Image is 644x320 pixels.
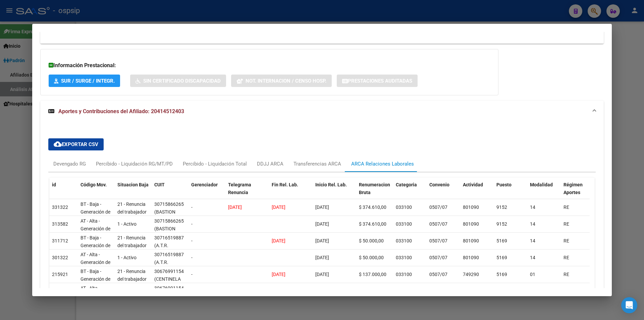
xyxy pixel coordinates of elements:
[496,272,507,277] span: 5169
[561,178,594,207] datatable-header-cell: Régimen Aportes
[246,78,326,84] span: Not. Internacion / Censo Hosp.
[154,226,179,247] span: (BASTION SEGURIDAD S.A.)
[228,204,242,210] span: [DATE]
[530,221,535,227] span: 14
[393,178,427,207] datatable-header-cell: Categoria
[117,269,147,312] span: 21 - Renuncia del trabajador / ART.240 - LCT / ART.64 Inc.a) L22248 y otras
[117,255,137,260] span: 1 - Activo
[154,251,184,259] div: 30716519887
[54,140,62,148] mat-icon: cloud_download
[52,255,68,260] span: 301322
[429,204,447,210] span: 0507/07
[293,160,341,168] div: Transferencias ARCA
[530,255,535,260] span: 14
[530,182,553,187] span: Modalidad
[80,201,110,222] span: BT - Baja - Generación de Clave
[463,182,483,187] span: Actividad
[52,221,68,227] span: 313582
[130,75,226,87] button: Sin Certificado Discapacidad
[183,160,247,168] div: Percibido - Liquidación Total
[460,178,494,207] datatable-header-cell: Actividad
[396,204,412,210] span: 033100
[225,178,269,207] datatable-header-cell: Telegrama Renuncia
[269,178,313,207] datatable-header-cell: Fin Rel. Lab.
[117,235,147,279] span: 21 - Renuncia del trabajador / ART.240 - LCT / ART.64 Inc.a) L22248 y otras
[530,272,535,277] span: 01
[257,160,283,168] div: DDJJ ARCA
[496,182,512,187] span: Puesto
[530,204,535,210] span: 14
[272,204,285,210] span: [DATE]
[154,243,179,264] span: (A.T.R. ARGENTUM S.A.S)
[396,238,412,243] span: 033100
[80,218,110,239] span: AT - Alta - Generación de clave
[359,221,386,227] span: $ 374.610,00
[117,201,147,245] span: 21 - Renuncia del trabajador / ART.240 - LCT / ART.64 Inc.a) L22248 y otras
[191,255,193,260] span: -
[49,178,78,207] datatable-header-cell: id
[154,200,184,208] div: 30715866265
[80,182,107,187] span: Código Mov.
[563,204,569,210] span: RE
[396,182,417,187] span: Categoria
[463,272,479,277] span: 749290
[496,255,507,260] span: 5169
[315,272,329,277] span: [DATE]
[191,221,193,227] span: -
[621,297,637,313] div: Open Intercom Messenger
[80,269,110,289] span: BT - Baja - Generación de Clave
[54,141,98,147] span: Exportar CSV
[356,178,393,207] datatable-header-cell: Renumeracion Bruta
[143,78,221,84] span: Sin Certificado Discapacidad
[496,221,507,227] span: 9152
[563,255,569,260] span: RE
[563,221,569,227] span: RE
[154,284,184,292] div: 30676991154
[52,272,68,277] span: 215921
[563,238,569,243] span: RE
[463,238,479,243] span: 801090
[61,78,115,84] span: SUR / SURGE / INTEGR.
[429,255,447,260] span: 0507/07
[272,182,298,187] span: Fin Rel. Lab.
[49,61,490,70] h3: Información Prestacional:
[530,238,535,243] span: 14
[272,272,285,277] span: [DATE]
[154,234,184,242] div: 30716519887
[154,268,184,275] div: 30676991154
[315,221,329,227] span: [DATE]
[154,217,184,225] div: 30715866265
[52,238,68,243] span: 311712
[53,160,86,168] div: Devengado RG
[359,255,384,260] span: $ 50.000,00
[117,221,137,227] span: 1 - Activo
[359,272,386,277] span: $ 137.000,00
[80,235,110,256] span: BT - Baja - Generación de Clave
[313,178,356,207] datatable-header-cell: Inicio Rel. Lab.
[494,178,527,207] datatable-header-cell: Puesto
[189,178,225,207] datatable-header-cell: Gerenciador
[78,178,115,207] datatable-header-cell: Código Mov.
[359,238,384,243] span: $ 50.000,00
[429,221,447,227] span: 0507/07
[396,221,412,227] span: 033100
[563,272,569,277] span: RE
[429,182,449,187] span: Convenio
[154,209,179,230] span: (BASTION SEGURIDAD S.A.)
[58,108,184,115] span: Aportes y Contribuciones del Afiliado: 20414512403
[427,178,460,207] datatable-header-cell: Convenio
[315,255,329,260] span: [DATE]
[496,238,507,243] span: 5169
[80,252,110,273] span: AT - Alta - Generación de clave
[337,75,418,87] button: Prestaciones Auditadas
[359,204,386,210] span: $ 374.610,00
[463,255,479,260] span: 801090
[527,178,561,207] datatable-header-cell: Modalidad
[496,204,507,210] span: 9152
[359,182,390,195] span: Renumeracion Bruta
[115,178,152,207] datatable-header-cell: Situacion Baja
[191,238,193,243] span: -
[351,160,414,168] div: ARCA Relaciones Laborales
[191,204,193,210] span: -
[52,204,68,210] span: 331322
